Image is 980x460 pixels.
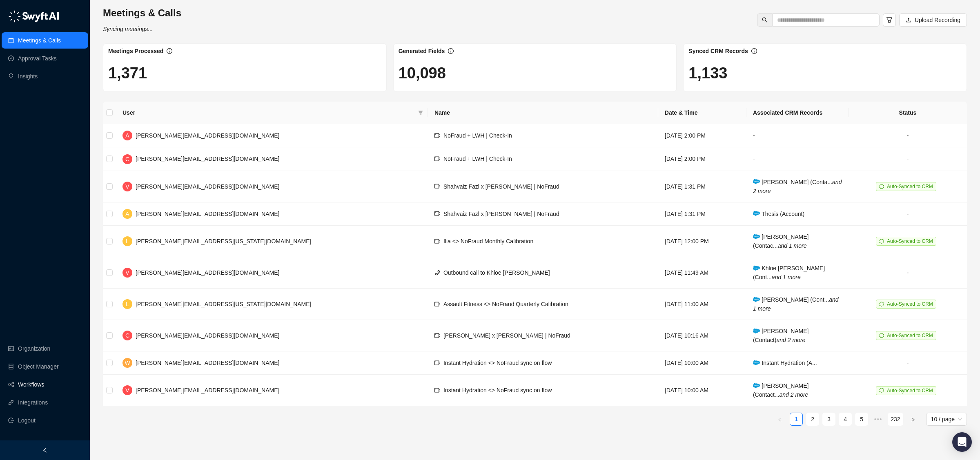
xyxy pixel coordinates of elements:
span: Auto-Synced to CRM [887,388,933,393]
a: 3 [823,413,835,425]
button: right [906,413,920,426]
span: [PERSON_NAME] (Contac... [753,233,809,249]
td: [DATE] 1:31 PM [658,171,746,202]
a: Workflows [18,376,44,393]
span: [PERSON_NAME][EMAIL_ADDRESS][DOMAIN_NAME] [136,269,279,276]
span: Shahvaiz Fazl x [PERSON_NAME] | NoFraud [443,211,559,217]
span: [PERSON_NAME][EMAIL_ADDRESS][DOMAIN_NAME] [136,132,279,139]
i: and 2 more [753,179,842,194]
span: Outbound call to Khloe [PERSON_NAME] [443,269,550,276]
span: V [125,182,129,191]
div: Page Size [926,413,967,426]
span: 10 / page [931,413,962,425]
span: [PERSON_NAME][EMAIL_ADDRESS][DOMAIN_NAME] [136,156,279,162]
span: filter [418,110,423,115]
span: sync [879,302,884,307]
span: phone [434,270,440,276]
span: left [777,417,782,422]
span: left [42,447,48,453]
td: - [849,351,967,375]
span: C [125,155,129,164]
span: [PERSON_NAME] (Cont... [753,296,839,312]
span: video-camera [434,238,440,244]
td: - [746,147,849,171]
i: Syncing meetings... [103,26,153,32]
li: 3 [822,413,835,426]
span: NoFraud + LWH | Check-In [443,132,512,139]
a: Approval Tasks [18,50,57,67]
td: [DATE] 11:49 AM [658,257,746,289]
td: [DATE] 11:00 AM [658,289,746,320]
span: [PERSON_NAME][EMAIL_ADDRESS][DOMAIN_NAME] [136,183,279,190]
span: User [122,108,415,117]
td: - [849,147,967,171]
li: 232 [888,413,903,426]
span: V [125,386,129,395]
span: Ilia <> NoFraud Monthly Calibration [443,238,533,244]
span: A [125,209,129,218]
li: 4 [839,413,852,426]
span: sync [879,333,884,338]
a: 2 [806,413,819,425]
h1: 10,098 [399,64,672,82]
span: search [762,17,768,23]
span: [PERSON_NAME][EMAIL_ADDRESS][DOMAIN_NAME] [136,387,279,393]
span: [PERSON_NAME] x [PERSON_NAME] | NoFraud [443,332,570,339]
span: info-circle [448,48,454,54]
a: Object Manager [18,358,59,375]
span: Auto-Synced to CRM [887,184,933,189]
span: L [126,300,129,309]
span: upload [906,17,911,23]
th: Name [428,102,658,124]
td: [DATE] 2:00 PM [658,147,746,171]
span: [PERSON_NAME][EMAIL_ADDRESS][US_STATE][DOMAIN_NAME] [136,238,311,244]
span: A [125,131,129,140]
span: Instant Hydration <> NoFraud sync on flow [443,360,552,366]
td: [DATE] 10:00 AM [658,375,746,406]
span: video-camera [434,387,440,393]
td: - [746,124,849,147]
td: [DATE] 10:00 AM [658,351,746,375]
a: 5 [855,413,868,425]
span: Thesis (Account) [753,211,804,217]
td: - [849,124,967,147]
span: [PERSON_NAME] (Conta... [753,179,842,194]
span: Khloe [PERSON_NAME] (Cont... [753,265,825,280]
span: video-camera [434,301,440,307]
a: Meetings & Calls [18,32,61,49]
a: 1 [790,413,802,425]
button: left [773,413,786,426]
li: 2 [806,413,819,426]
th: Date & Time [658,102,746,124]
span: [PERSON_NAME][EMAIL_ADDRESS][DOMAIN_NAME] [136,211,279,217]
h1: 1,133 [688,64,962,82]
span: info-circle [751,48,757,54]
span: video-camera [434,360,440,366]
span: info-circle [167,48,172,54]
span: video-camera [434,183,440,189]
span: [PERSON_NAME] (Contact) [753,328,809,343]
span: [PERSON_NAME] (Contact... [753,382,809,398]
td: - [849,202,967,226]
span: V [125,268,129,277]
span: sync [879,239,884,244]
li: Previous Page [773,413,786,426]
span: Auto-Synced to CRM [887,333,933,338]
h3: Meetings & Calls [103,7,181,20]
td: - [849,257,967,289]
a: 232 [888,413,902,425]
i: and 2 more [780,391,808,398]
a: Insights [18,68,38,84]
span: sync [879,388,884,393]
span: L [126,237,129,246]
span: Instant Hydration (A... [753,360,817,366]
li: Next 5 Pages [871,413,884,426]
span: Auto-Synced to CRM [887,238,933,244]
span: Assault Fitness <> NoFraud Quarterly Calibration [443,301,568,307]
span: [PERSON_NAME][EMAIL_ADDRESS][DOMAIN_NAME] [136,360,279,366]
i: and 1 more [778,242,807,249]
span: Meetings Processed [108,48,163,54]
td: [DATE] 2:00 PM [658,124,746,147]
i: and 2 more [777,337,806,343]
span: sync [879,184,884,189]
